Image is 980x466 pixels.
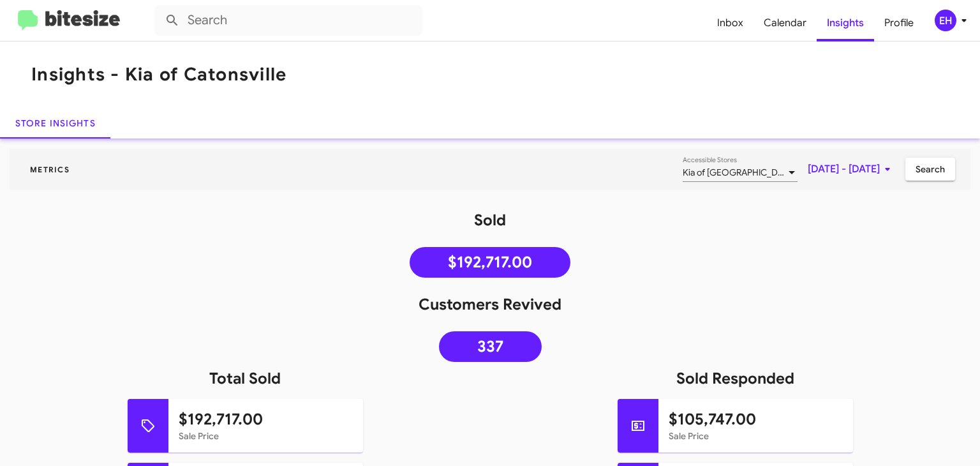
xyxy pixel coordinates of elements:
[683,167,795,178] span: Kia of [GEOGRAPHIC_DATA]
[817,4,874,41] a: Insights
[477,340,503,353] span: 337
[754,4,817,41] a: Calendar
[905,158,955,181] button: Search
[916,158,945,181] span: Search
[874,4,924,41] a: Profile
[669,430,843,442] mat-card-subtitle: Sale Price
[154,5,422,36] input: Search
[448,256,532,269] span: $192,717.00
[924,10,966,31] button: EH
[935,10,956,31] div: EH
[707,4,754,41] a: Inbox
[669,409,843,430] h1: $105,747.00
[798,158,905,181] button: [DATE] - [DATE]
[490,368,980,389] h1: Sold Responded
[808,158,895,181] span: [DATE] - [DATE]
